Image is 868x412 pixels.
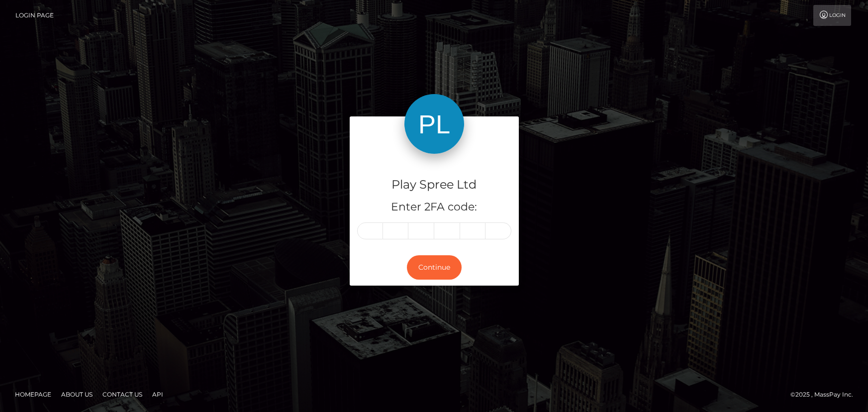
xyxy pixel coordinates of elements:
[57,387,96,402] a: About Us
[790,389,861,400] div: © 2025 , MassPay Inc.
[11,387,55,402] a: Homepage
[813,5,851,26] a: Login
[98,387,146,402] a: Contact Us
[404,94,464,154] img: Play Spree Ltd
[357,176,511,194] h4: Play Spree Ltd
[148,387,167,402] a: API
[15,5,54,26] a: Login Page
[407,255,462,280] button: Continue
[357,200,511,215] h5: Enter 2FA code:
